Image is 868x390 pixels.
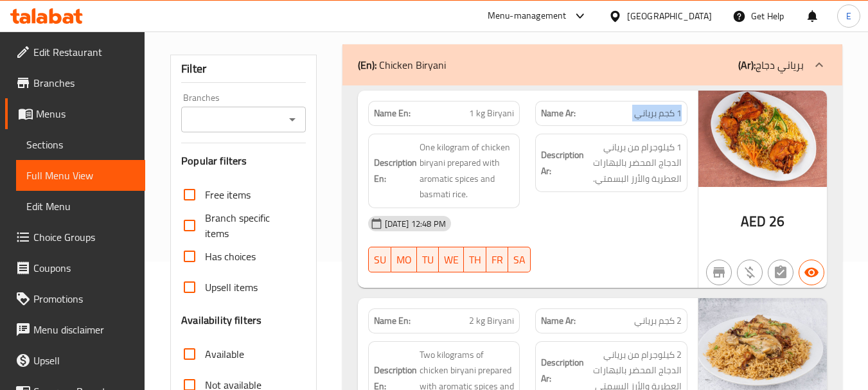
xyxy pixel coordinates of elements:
span: Branches [33,75,135,91]
span: Free items [205,187,251,202]
div: Menu-management [488,8,567,24]
strong: Description En: [374,155,417,186]
button: SA [508,247,531,272]
span: AED [741,209,766,234]
button: TU [417,247,439,272]
strong: Name En: [374,314,411,328]
div: Filter [181,55,305,83]
a: Menus [5,98,145,129]
img: 1_kg_Chicken_Biryani_638907783378720257.jpg [698,91,827,187]
button: TH [464,247,486,272]
span: Promotions [33,291,135,306]
button: FR [486,247,508,272]
span: Upsell items [205,279,258,295]
span: Coupons [33,260,135,276]
span: TU [422,251,434,269]
span: 26 [769,209,784,234]
button: Purchased item [737,260,763,285]
span: Has choices [205,249,256,264]
span: SU [374,251,386,269]
strong: Name En: [374,107,411,120]
a: Edit Restaurant [5,37,145,67]
span: 1 كجم برياني [634,107,682,120]
span: Branch specific items [205,210,295,241]
span: Available [205,346,244,362]
span: Edit Restaurant [33,44,135,60]
a: Upsell [5,345,145,376]
span: Choice Groups [33,229,135,245]
a: Choice Groups [5,222,145,253]
strong: Description Ar: [541,355,584,386]
a: Menu disclaimer [5,314,145,345]
strong: Name Ar: [541,107,576,120]
span: WE [444,251,459,269]
div: [GEOGRAPHIC_DATA] [627,9,712,23]
span: One kilogram of chicken biryani prepared with aromatic spices and basmati rice. [420,139,515,202]
b: (Ar): [738,55,756,75]
button: Available [799,260,824,285]
span: Menus [36,106,135,121]
span: TH [469,251,481,269]
span: Sections [26,137,135,152]
a: Branches [5,67,145,98]
strong: Name Ar: [541,314,576,328]
span: SA [513,251,526,269]
button: WE [439,247,464,272]
span: Edit Menu [26,199,135,214]
span: 1 kg Biryani [469,107,514,120]
p: برياني دجاج [738,57,804,73]
a: Coupons [5,253,145,283]
span: 2 كجم برياني [634,314,682,328]
button: Not has choices [768,260,793,285]
span: E [846,9,851,23]
span: Menu disclaimer [33,322,135,337]
h3: Availability filters [181,313,261,328]
button: SU [368,247,391,272]
h3: Popular filters [181,154,305,168]
span: 2 kg Biryani [469,314,514,328]
div: (En): Chicken Biryani(Ar):برياني دجاج [342,44,842,85]
button: Open [283,111,301,129]
b: (En): [358,55,376,75]
strong: Description Ar: [541,147,584,179]
a: Full Menu View [16,160,145,191]
span: Full Menu View [26,168,135,183]
button: MO [391,247,417,272]
span: FR [492,251,503,269]
a: Edit Menu [16,191,145,222]
span: Upsell [33,353,135,368]
a: Promotions [5,283,145,314]
a: Sections [16,129,145,160]
span: [DATE] 12:48 PM [380,218,451,230]
span: MO [396,251,412,269]
span: 1 كيلوجرام من برياني الدجاج المحضر بالبهارات العطرية والأرز البسمتي. [587,139,682,187]
p: Chicken Biryani [358,57,446,73]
